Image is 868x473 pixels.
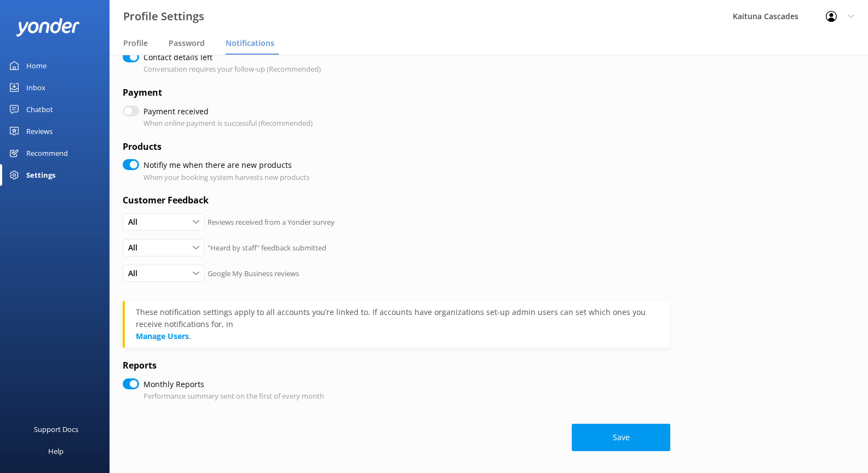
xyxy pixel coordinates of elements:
p: Conversation requires your follow-up (Recommended) [143,63,321,75]
span: All [128,216,144,228]
span: Profile [123,38,148,49]
div: Reviews [26,120,53,142]
p: Reviews received from a Yonder survey [208,217,335,228]
a: Manage Users [136,331,189,341]
div: Home [26,55,47,77]
div: Settings [26,164,55,186]
label: Notifiy me when there are new products [143,159,304,171]
h4: Products [123,140,670,154]
div: Chatbot [26,98,53,120]
span: All [128,267,144,279]
label: Monthly Reports [143,378,319,390]
p: Performance summary sent on the first of every month [143,390,324,402]
div: Support Docs [34,418,78,440]
h3: Profile Settings [123,8,204,25]
span: Notifications [226,38,274,49]
div: Inbox [26,77,45,98]
div: These notification settings apply to all accounts you’re linked to. If accounts have organization... [136,306,659,330]
p: When your booking system harvests new products [143,172,309,183]
h4: Reports [123,359,670,373]
span: All [128,242,144,254]
h4: Customer Feedback [123,194,670,208]
label: Payment received [143,106,307,118]
h4: Payment [123,86,670,100]
div: Recommend [26,142,68,164]
div: . [136,306,659,342]
img: yonder-white-logo.png [16,18,79,36]
p: "Heard by staff" feedback submitted [208,242,326,254]
label: Contact details left [143,51,315,63]
button: Save [572,424,670,451]
p: When online payment is successful (Recommended) [143,118,313,129]
span: Password [169,38,205,49]
p: Google My Business reviews [208,268,299,279]
div: Help [48,440,64,462]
